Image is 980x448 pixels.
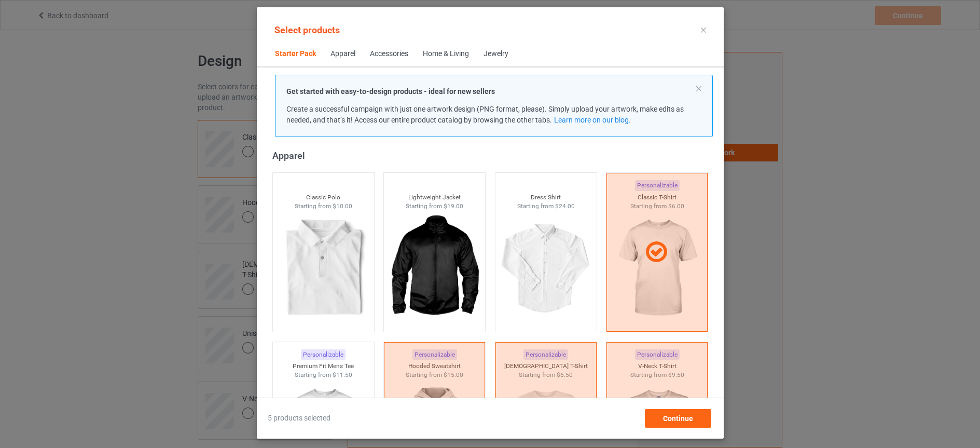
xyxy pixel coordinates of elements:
[384,202,485,211] div: Starting from
[272,371,374,379] div: Starting from
[286,87,495,96] strong: Get started with easy-to-design products - ideal for new sellers
[662,414,693,423] span: Continue
[332,202,352,210] span: $10.00
[277,210,369,327] img: regular.jpg
[384,193,485,202] div: Lightweight Jacket
[268,413,330,424] span: 5 products selected
[301,349,346,360] div: Personalizable
[268,42,323,66] span: Starter Pack
[499,210,592,327] img: regular.jpg
[272,150,712,161] div: Apparel
[444,202,463,210] span: $19.00
[554,116,630,124] a: Learn more on our blog.
[495,193,596,202] div: Dress Shirt
[332,371,352,378] span: $11.50
[272,202,374,211] div: Starting from
[484,49,508,59] div: Jewelry
[330,49,355,59] div: Apparel
[644,409,711,428] div: Continue
[370,49,408,59] div: Accessories
[423,49,469,59] div: Home & Living
[555,202,574,210] span: $24.00
[286,105,684,124] span: Create a successful campaign with just one artwork design (PNG format, please). Simply upload you...
[495,202,596,211] div: Starting from
[272,362,374,371] div: Premium Fit Mens Tee
[274,24,340,35] span: Select products
[272,193,374,202] div: Classic Polo
[388,210,481,327] img: regular.jpg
